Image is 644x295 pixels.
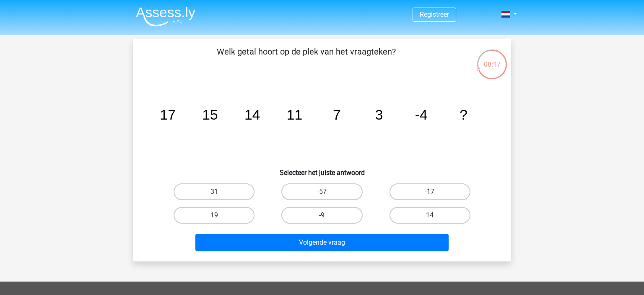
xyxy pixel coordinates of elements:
tspan: 14 [244,107,260,123]
h6: Selecteer het juiste antwoord [146,162,498,177]
label: 19 [174,207,254,224]
tspan: 7 [333,107,341,123]
tspan: 17 [160,107,176,123]
tspan: -4 [415,107,428,123]
label: 31 [174,183,254,200]
div: 08:17 [476,49,508,70]
tspan: 15 [202,107,218,123]
label: -9 [281,207,362,224]
tspan: ? [460,107,467,123]
label: -17 [390,183,470,200]
a: Registreer [420,10,449,18]
p: Welk getal hoort op de plek van het vraagteken? [146,45,466,70]
label: -57 [281,183,362,200]
button: Volgende vraag [195,234,449,251]
img: Assessly [136,7,195,26]
tspan: 3 [375,107,383,123]
tspan: 11 [287,107,302,123]
label: 14 [390,207,470,224]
